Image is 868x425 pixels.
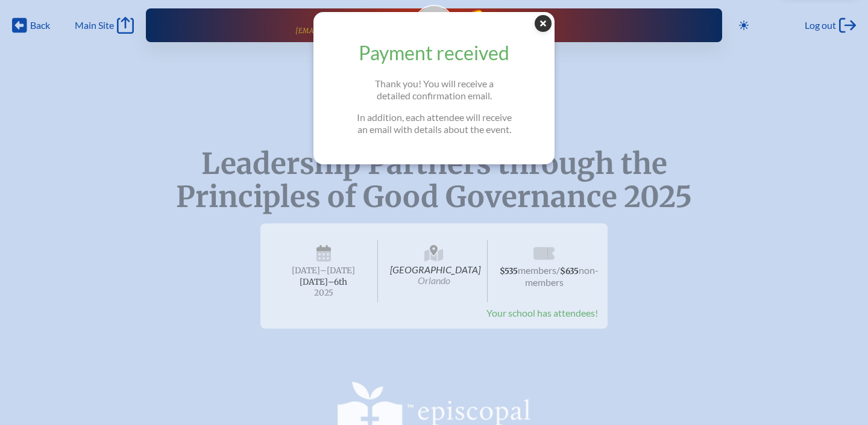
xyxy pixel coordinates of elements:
span: members [518,264,556,276]
a: Gravatar [414,5,454,46]
span: $635 [560,266,579,276]
span: [DATE] [292,265,320,276]
a: FCIS LogoEvents [459,10,541,31]
span: Main Site [75,19,114,31]
p: Leadership Partners through the Principles of Good Governance 2025 [116,147,752,214]
span: Back [30,19,50,31]
span: Future Ready [459,29,684,37]
a: [PERSON_NAME][EMAIL_ADDRESS][DOMAIN_NAME] [184,13,409,37]
span: Log out [805,19,836,31]
p: Thank you! You will receive a detailed confirmation email. [333,78,535,102]
img: Florida Council of Independent Schools [459,10,491,29]
span: [DATE]–⁠6th [300,277,347,287]
span: Orlando [418,275,450,286]
span: –[DATE] [320,265,355,276]
p: In addition, each attendee will receive an email with details about the event. [333,111,535,135]
div: FCIS Events — Future ready [459,10,684,37]
span: [PERSON_NAME] [317,13,409,27]
span: / [556,264,560,276]
span: $535 [500,266,518,276]
span: [GEOGRAPHIC_DATA] [380,240,488,302]
span: Your school has attendees! [486,307,598,318]
h1: Payment received [333,41,535,65]
p: [EMAIL_ADDRESS][DOMAIN_NAME] [295,27,409,35]
span: 2025 [280,288,368,297]
span: non-members [525,264,599,288]
a: Main Site [75,17,134,34]
img: Gravatar [415,6,453,45]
